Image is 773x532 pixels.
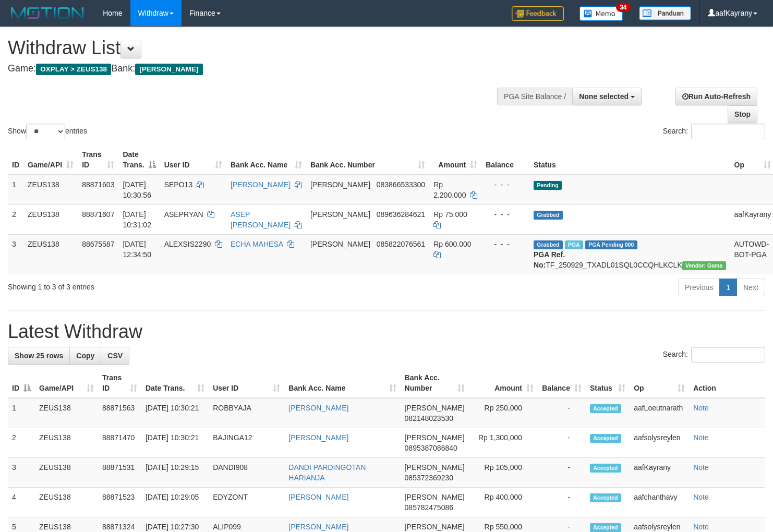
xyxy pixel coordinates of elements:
label: Show entries [8,124,87,139]
span: [DATE] 12:34:50 [123,240,151,259]
span: [PERSON_NAME] [310,240,370,248]
span: Rp 75.000 [433,210,467,219]
th: Bank Acc. Name: activate to sort column ascending [284,368,400,398]
td: - [538,398,586,428]
a: Note [693,493,709,501]
td: 88871523 [98,488,141,517]
td: Rp 250,000 [469,398,538,428]
span: PGA Pending [585,240,637,249]
th: Bank Acc. Name: activate to sort column ascending [226,145,306,175]
label: Search: [663,347,765,362]
span: Accepted [590,493,621,502]
a: Note [693,433,709,442]
span: Marked by aafpengsreynich [565,240,583,249]
span: SEPO13 [164,180,192,189]
td: [DATE] 10:30:21 [141,428,209,458]
div: Showing 1 to 3 of 3 entries [8,277,315,292]
td: aafKayrany [630,458,689,488]
th: User ID: activate to sort column ascending [160,145,226,175]
th: Trans ID: activate to sort column ascending [78,145,118,175]
a: [PERSON_NAME] [288,404,348,412]
span: Copy 089636284621 to clipboard [377,210,425,219]
div: - - - [486,239,525,249]
th: Balance: activate to sort column ascending [538,368,586,398]
span: Copy 0895387086840 to clipboard [405,444,457,452]
a: Next [736,279,765,296]
h1: Latest Withdraw [8,321,765,342]
span: ASEPRYAN [164,210,203,219]
span: Rp 2.200.000 [433,180,466,199]
div: PGA Site Balance / [497,88,572,105]
td: - [538,488,586,517]
th: Game/API: activate to sort column ascending [23,145,78,175]
td: TF_250929_TXADL01SQL0CCQHLKCLK [529,234,730,274]
th: Status: activate to sort column ascending [586,368,630,398]
td: [DATE] 10:30:21 [141,398,209,428]
h4: Game: Bank: [8,64,505,74]
span: Accepted [590,434,621,443]
img: Button%20Memo.svg [579,6,623,21]
span: [PERSON_NAME] [135,64,202,75]
td: 3 [8,458,35,488]
span: [PERSON_NAME] [405,404,465,412]
a: Previous [678,279,720,296]
span: Grabbed [534,211,563,220]
a: DANDI PARDINGOTAN HARIANJA [288,463,366,482]
span: [PERSON_NAME] [405,523,465,531]
span: Pending [534,181,562,190]
td: 4 [8,488,35,517]
th: Status [529,145,730,175]
th: ID [8,145,23,175]
span: OXPLAY > ZEUS138 [36,64,111,75]
a: Note [693,404,709,412]
span: 88871603 [82,180,114,189]
span: [PERSON_NAME] [310,210,370,219]
td: Rp 105,000 [469,458,538,488]
th: Amount: activate to sort column ascending [429,145,481,175]
th: Date Trans.: activate to sort column descending [118,145,160,175]
span: [DATE] 10:30:56 [123,180,151,199]
span: Copy [76,352,94,360]
a: [PERSON_NAME] [231,180,291,189]
input: Search: [691,347,765,362]
td: ZEUS138 [35,458,98,488]
td: ZEUS138 [35,488,98,517]
td: aafLoeutnarath [630,398,689,428]
td: 1 [8,398,35,428]
td: [DATE] 10:29:05 [141,488,209,517]
th: Game/API: activate to sort column ascending [35,368,98,398]
td: 2 [8,428,35,458]
td: 3 [8,234,23,274]
td: Rp 400,000 [469,488,538,517]
td: ROBBYAJA [209,398,284,428]
h1: Withdraw List [8,38,505,58]
span: Accepted [590,464,621,473]
th: User ID: activate to sort column ascending [209,368,284,398]
img: MOTION_logo.png [8,5,87,21]
a: [PERSON_NAME] [288,493,348,501]
th: Op: activate to sort column ascending [630,368,689,398]
span: Copy 085822076561 to clipboard [377,240,425,248]
a: Note [693,463,709,471]
input: Search: [691,124,765,139]
span: Grabbed [534,240,563,249]
select: Showentries [26,124,65,139]
span: [DATE] 10:31:02 [123,210,151,229]
td: 2 [8,204,23,234]
a: Show 25 rows [8,347,70,365]
th: Bank Acc. Number: activate to sort column ascending [401,368,469,398]
td: DANDI908 [209,458,284,488]
th: ID: activate to sort column descending [8,368,35,398]
a: 1 [719,279,737,296]
a: CSV [101,347,129,365]
span: 34 [616,3,630,12]
td: aafsolysreylen [630,428,689,458]
span: Copy 083866533300 to clipboard [377,180,425,189]
td: EDYZONT [209,488,284,517]
td: - [538,428,586,458]
span: [PERSON_NAME] [405,433,465,442]
td: ZEUS138 [23,175,78,205]
span: ALEXSIS2290 [164,240,211,248]
a: Note [693,523,709,531]
span: Accepted [590,404,621,413]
